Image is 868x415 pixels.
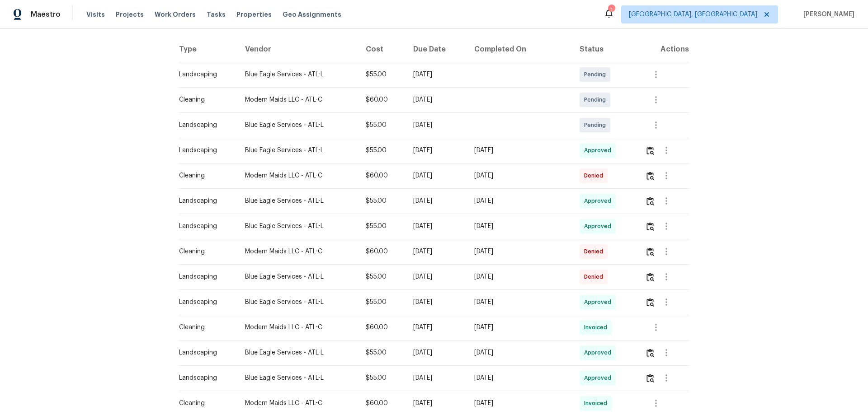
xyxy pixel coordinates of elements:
button: Review Icon [645,342,656,364]
div: Landscaping [179,298,231,307]
div: $60.00 [366,247,399,256]
div: [DATE] [413,348,460,357]
div: [DATE] [413,196,460,205]
span: [PERSON_NAME] [800,10,854,19]
span: Work Orders [155,10,196,19]
div: [DATE] [413,399,460,408]
div: [DATE] [474,171,565,180]
div: Blue Eagle Services - ATL-L [245,222,351,231]
div: $55.00 [366,222,399,231]
div: [DATE] [413,247,460,256]
div: $60.00 [366,95,399,104]
button: Review Icon [645,241,656,262]
div: Blue Eagle Services - ATL-L [245,121,351,130]
button: Review Icon [645,165,656,187]
span: Approved [584,348,615,357]
img: Review Icon [646,247,654,256]
div: Landscaping [179,348,231,357]
div: $55.00 [366,70,399,79]
span: Visits [86,10,105,19]
div: Blue Eagle Services - ATL-L [245,146,351,155]
th: Cost [359,37,406,62]
span: Projects [116,10,144,19]
span: Pending [584,95,609,104]
div: [DATE] [474,196,565,205]
div: Modern Maids LLC - ATL-C [245,247,351,256]
div: Modern Maids LLC - ATL-C [245,323,351,332]
img: Review Icon [646,273,654,281]
button: Review Icon [645,215,656,237]
div: Landscaping [179,196,231,205]
span: Tasks [207,11,226,18]
button: Review Icon [645,291,656,313]
div: [DATE] [474,222,565,231]
img: Review Icon [646,349,654,357]
div: Cleaning [179,95,231,104]
div: Landscaping [179,272,231,281]
div: [DATE] [413,222,460,231]
div: Cleaning [179,399,231,408]
div: [DATE] [474,146,565,155]
img: Review Icon [646,146,654,155]
div: [DATE] [474,399,565,408]
span: Pending [584,70,609,79]
div: Landscaping [179,70,231,79]
div: Blue Eagle Services - ATL-L [245,272,351,281]
span: Approved [584,298,615,307]
th: Completed On [467,37,572,62]
div: Modern Maids LLC - ATL-C [245,95,351,104]
span: Properties [236,10,272,19]
div: 1 [608,5,614,14]
div: Blue Eagle Services - ATL-L [245,298,351,307]
div: $55.00 [366,146,399,155]
div: $60.00 [366,399,399,408]
div: Landscaping [179,146,231,155]
span: Approved [584,222,615,231]
div: [DATE] [474,373,565,382]
button: Review Icon [645,190,656,212]
th: Due Date [406,37,467,62]
div: $55.00 [366,272,399,281]
span: Approved [584,196,615,205]
span: Denied [584,272,607,281]
div: [DATE] [413,272,460,281]
div: [DATE] [474,323,565,332]
div: [DATE] [413,373,460,382]
div: Modern Maids LLC - ATL-C [245,399,351,408]
th: Actions [638,37,689,62]
div: [DATE] [413,146,460,155]
div: Cleaning [179,323,231,332]
div: [DATE] [413,171,460,180]
div: [DATE] [413,298,460,307]
div: $60.00 [366,171,399,180]
img: Review Icon [646,172,654,180]
th: Status [572,37,638,62]
div: [DATE] [474,272,565,281]
div: Landscaping [179,222,231,231]
div: $60.00 [366,323,399,332]
div: [DATE] [413,70,460,79]
div: Cleaning [179,247,231,256]
div: [DATE] [474,298,565,307]
span: Pending [584,121,609,130]
div: [DATE] [413,323,460,332]
div: Blue Eagle Services - ATL-L [245,373,351,382]
span: Denied [584,247,607,256]
span: Maestro [31,10,61,19]
button: Review Icon [645,266,656,288]
span: Invoiced [584,323,611,332]
span: Denied [584,171,607,180]
div: Blue Eagle Services - ATL-L [245,70,351,79]
div: Blue Eagle Services - ATL-L [245,348,351,357]
img: Review Icon [646,374,654,382]
span: Approved [584,373,615,382]
div: [DATE] [474,247,565,256]
div: $55.00 [366,348,399,357]
span: Geo Assignments [283,10,341,19]
div: Landscaping [179,373,231,382]
div: $55.00 [366,298,399,307]
div: $55.00 [366,373,399,382]
span: [GEOGRAPHIC_DATA], [GEOGRAPHIC_DATA] [629,10,757,19]
div: [DATE] [413,121,460,130]
img: Review Icon [646,197,654,205]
